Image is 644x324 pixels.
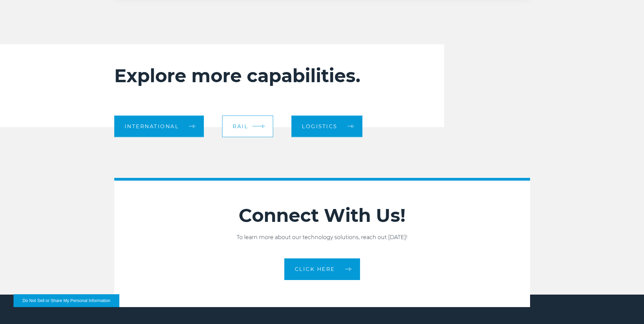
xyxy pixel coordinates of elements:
span: CLICK HERE [295,267,335,272]
h2: Connect With Us! [114,204,530,227]
button: Do Not Sell or Share My Personal Information [14,294,119,307]
span: Logistics [302,124,337,129]
a: CLICK HERE arrow arrow [284,258,360,280]
a: Rail arrow arrow [222,115,273,137]
span: International [125,124,179,129]
h2: Explore more capabilities. [114,65,404,87]
p: To learn more about our technology solutions, reach out [DATE]! [114,233,530,241]
span: Rail [233,124,248,129]
a: International arrow arrow [114,115,204,137]
a: Logistics arrow arrow [291,115,362,137]
img: arrow [262,124,265,128]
